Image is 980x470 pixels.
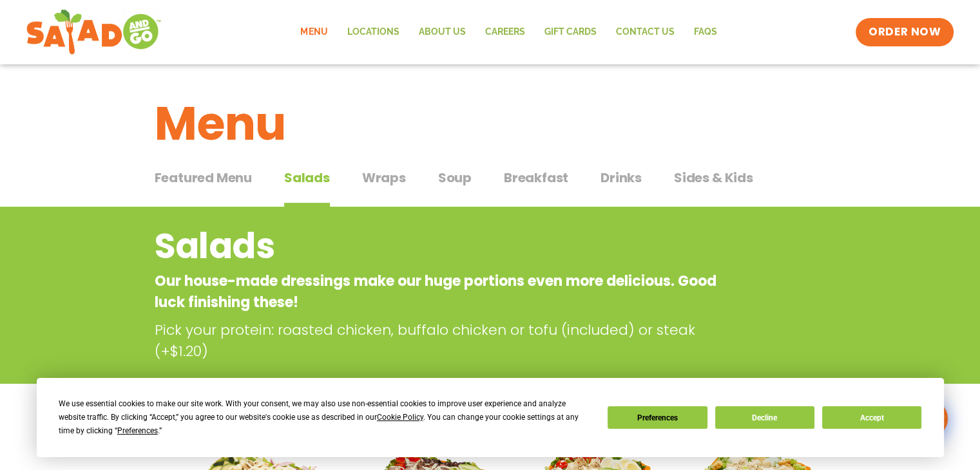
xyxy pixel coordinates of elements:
[684,17,726,47] a: FAQs
[600,168,642,187] span: Drinks
[869,24,941,40] span: ORDER NOW
[715,406,814,429] button: Decline
[59,397,592,438] div: We use essential cookies to make our site work. With your consent, we may also use non-essential ...
[37,378,944,457] div: Cookie Consent Prompt
[475,17,534,47] a: Careers
[504,168,568,187] span: Breakfast
[608,406,707,429] button: Preferences
[337,17,408,47] a: Locations
[408,17,475,47] a: About Us
[291,17,726,47] nav: Menu
[606,17,684,47] a: Contact Us
[155,270,722,313] p: Our house-made dressings make our huge portions even more delicious. Good luck finishing these!
[822,406,921,429] button: Accept
[438,168,472,187] span: Soup
[155,168,252,187] span: Featured Menu
[362,168,406,187] span: Wraps
[155,220,722,272] h2: Salads
[377,413,423,422] span: Cookie Policy
[155,164,826,207] div: Tabbed content
[155,89,826,158] h1: Menu
[117,426,158,435] span: Preferences
[674,168,753,187] span: Sides & Kids
[26,6,162,58] img: new-SAG-logo-768×292
[856,18,954,46] a: ORDER NOW
[155,319,728,362] p: Pick your protein: roasted chicken, buffalo chicken or tofu (included) or steak (+$1.20)
[284,168,330,187] span: Salads
[534,17,606,47] a: GIFT CARDS
[291,17,337,47] a: Menu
